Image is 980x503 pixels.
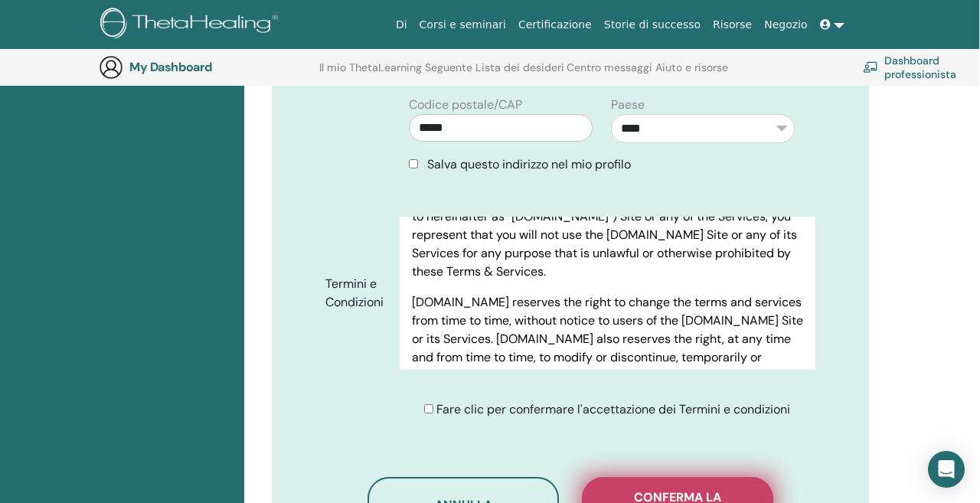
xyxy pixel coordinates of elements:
[475,61,564,86] a: Lista dei desideri
[598,11,707,39] a: Storie di successo
[314,269,400,317] label: Termini e Condizioni
[100,8,283,42] img: logo.png
[319,61,422,86] a: Il mio ThetaLearning
[567,61,652,86] a: Centro messaggi
[611,96,645,114] label: Paese
[409,96,522,114] label: Codice postale/CAP
[413,11,512,39] a: Corsi e seminari
[707,11,758,39] a: Risorse
[436,401,790,417] span: Fare clic per confermare l'accettazione dei Termini e condizioni
[412,171,803,281] p: As a condition of your use of the [DOMAIN_NAME], [DOMAIN_NAME], [DOMAIN_NAME][URL], [DOMAIN_NAME]...
[425,61,472,86] a: Seguente
[655,61,728,86] a: Aiuto e risorse
[512,11,598,39] a: Certificazione
[390,11,413,39] a: Di
[758,11,813,39] a: Negozio
[412,293,803,459] p: [DOMAIN_NAME] reserves the right to change the terms and services from time to time, without noti...
[129,60,283,74] h3: My Dashboard
[427,156,631,172] span: Salva questo indirizzo nel mio profilo
[928,451,965,488] div: Open Intercom Messenger
[863,61,878,73] img: chalkboard-teacher.svg
[99,55,123,80] img: generic-user-icon.jpg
